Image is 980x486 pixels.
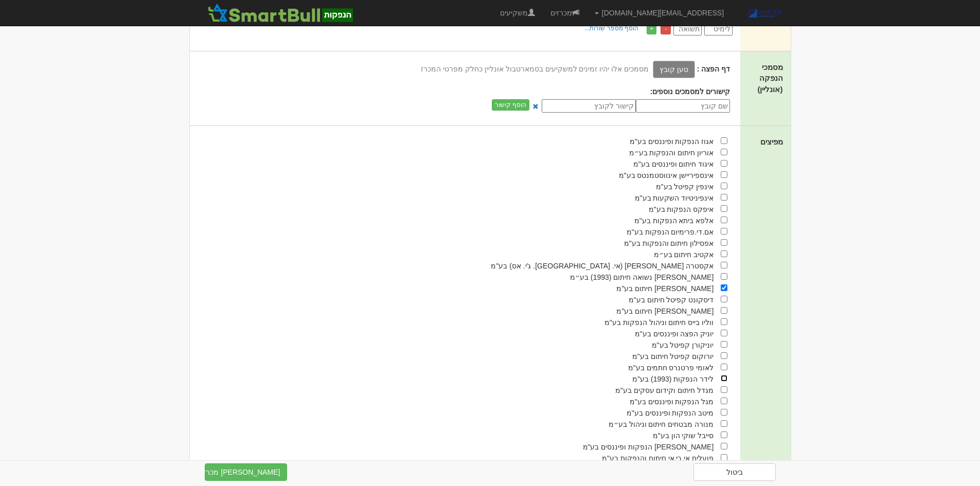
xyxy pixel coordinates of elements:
[650,87,730,96] strong: קישורים למסמכים נוספים:
[570,273,714,281] span: [PERSON_NAME] נשואה חיתום (1993) בע״מ
[760,136,783,147] label: מפיצים
[634,217,714,225] span: אלפא ביתא הנפקות בע"מ
[635,330,714,338] span: יוניק הפצה ופיננסים בע"מ
[583,443,714,451] span: [PERSON_NAME] הנפקות ופיננסים בע"מ
[632,352,714,361] span: יורוקום קפיטל חיתום בע"מ
[633,160,714,168] span: איגוד חיתום ופיננסים בע"מ
[421,65,649,73] span: מסמכים אלו יהיו זמינים למשקיעים בסמארטבול אונליין כחלק מפרטי המכרז
[653,431,714,440] span: סייבל שוקי הון בע"מ
[636,99,730,113] input: שם קובץ
[542,99,636,113] input: קישור לקובץ
[205,3,356,23] img: SmartBull Logo
[629,149,714,157] span: אוריון חיתום והנפקות בע״מ
[604,318,714,327] span: ווליו בייס חיתום וניהול הנפקות בע"מ
[693,463,776,481] a: ביטול
[491,262,714,270] span: אקסטרה [PERSON_NAME] (אי. [GEOGRAPHIC_DATA]. ג'י. אס) בע"מ
[629,296,714,304] span: דיסקונט קפיטל חיתום בע"מ
[635,194,714,202] span: אינפיניטיוד השקעות בע"מ
[615,386,714,394] span: מגדל חיתום וקידום עסקים בע"מ
[748,62,782,95] label: מסמכי הנפקה (אונליין)
[627,409,714,417] span: מיטב הנפקות ופיננסים בע"מ
[652,341,714,349] span: יוניקורן קפיטל בע"מ
[647,23,656,34] a: +
[649,205,714,213] span: איפקס הנפקות בע"מ
[630,137,714,146] span: אגוז הנפקות ופיננסים בע"מ
[602,454,714,462] span: פועלים אי.בי.אי חיתום והנפקות בע"מ
[704,22,733,35] input: לימיט
[581,23,642,34] a: הוסף מספר שורות...
[205,463,287,481] button: [PERSON_NAME] מכרז
[616,284,714,293] span: [PERSON_NAME] חיתום בע"מ
[619,171,714,179] span: אינספיריישן אינווסטמנטס בע"מ
[609,420,714,428] span: מנורה מבטחים חיתום וניהול בע״מ
[654,250,714,259] span: אקטיב חיתום בע״מ
[627,228,714,236] span: אם.די.פרימיום הנפקות בע"מ
[653,61,695,78] label: טען קובץ
[673,22,702,35] input: תשואה
[624,239,714,247] span: אפסילון חיתום והנפקות בע"מ
[630,398,714,406] span: מגל הנפקות ופיננסים בע"מ
[492,99,529,111] button: הוסף קישור
[656,183,714,191] span: אינפין קפיטל בע"מ
[632,375,714,383] span: לידר הנפקות (1993) בע"מ
[628,364,714,372] span: לאומי פרטנרס חתמים בע"מ
[661,23,671,34] a: -
[697,65,730,73] strong: דף הפצה :
[616,307,714,315] span: [PERSON_NAME] חיתום בע"מ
